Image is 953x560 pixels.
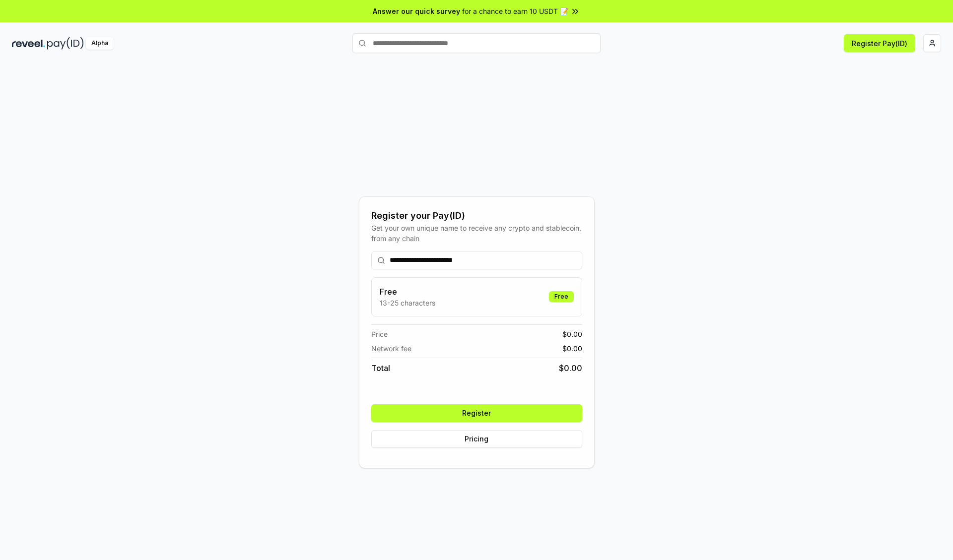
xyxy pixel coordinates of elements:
[371,223,582,244] div: Get your own unique name to receive any crypto and stablecoin, from any chain
[371,430,582,448] button: Pricing
[371,362,390,374] span: Total
[562,343,582,354] span: $ 0.00
[47,37,84,50] img: pay_id
[86,37,114,50] div: Alpha
[371,209,582,223] div: Register your Pay(ID)
[373,6,460,16] span: Answer our quick survey
[559,362,582,374] span: $ 0.00
[380,298,435,308] p: 13-25 characters
[380,286,435,298] h3: Free
[844,34,915,52] button: Register Pay(ID)
[12,37,45,50] img: reveel_dark
[371,343,411,354] span: Network fee
[371,329,388,339] span: Price
[562,329,582,339] span: $ 0.00
[462,6,568,16] span: for a chance to earn 10 USDT 📝
[371,404,582,422] button: Register
[549,291,574,302] div: Free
